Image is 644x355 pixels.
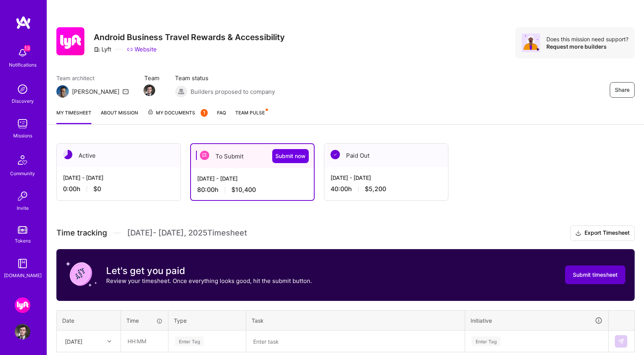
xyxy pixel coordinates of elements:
[15,45,30,61] img: bell
[15,297,30,313] img: Lyft: Android Business Travel Rewards & Accessibility
[471,316,603,325] div: Initiative
[94,46,100,53] i: icon CompanyGray
[94,45,111,53] div: Lyft
[65,337,82,345] div: [DATE]
[24,45,30,51] span: 13
[10,169,35,177] div: Community
[272,149,309,163] button: Submit now
[15,188,30,204] img: Invite
[235,109,267,124] a: Team Pulse
[570,225,635,241] button: Export Timesheet
[17,204,29,212] div: Invite
[101,109,138,124] a: About Mission
[144,74,159,82] span: Team
[168,310,246,330] th: Type
[16,16,31,30] img: logo
[235,110,265,116] span: Team Pulse
[56,85,69,98] img: Team Architect
[56,228,107,238] span: Time tracking
[246,310,465,330] th: Task
[575,229,581,237] i: icon Download
[12,97,34,105] div: Discovery
[546,35,628,43] div: Does this mission need support?
[122,88,129,95] i: icon Mail
[197,174,308,183] div: [DATE] - [DATE]
[106,277,312,285] p: Review your timesheet. Once everything looks good, hit the submit button.
[147,109,208,124] a: My Documents1
[275,152,306,160] span: Submit now
[175,335,204,347] div: Enter Tag
[615,86,630,94] span: Share
[93,185,101,193] span: $0
[121,331,168,351] input: HH:MM
[521,33,540,52] img: Avatar
[15,81,30,97] img: discovery
[610,82,635,98] button: Share
[231,186,256,194] span: $10,400
[13,297,32,313] a: Lyft: Android Business Travel Rewards & Accessibility
[127,228,247,238] span: [DATE] - [DATE] , 2025 Timesheet
[9,61,37,69] div: Notifications
[107,339,111,343] i: icon Chevron
[365,185,386,193] span: $5,200
[13,151,32,169] img: Community
[546,43,628,50] div: Request more builders
[15,324,30,339] img: User Avatar
[143,84,155,96] img: Team Member Avatar
[175,74,275,82] span: Team status
[573,271,618,279] span: Submit timesheet
[63,150,72,159] img: Active
[63,185,174,193] div: 0:00 h
[331,150,340,159] img: Paid Out
[472,335,500,347] div: Enter Tag
[15,256,30,271] img: guide book
[565,265,625,284] button: Submit timesheet
[324,144,448,167] div: Paid Out
[72,88,119,96] div: [PERSON_NAME]
[331,174,442,182] div: [DATE] - [DATE]
[331,185,442,193] div: 40:00 h
[15,116,30,132] img: teamwork
[4,271,42,279] div: [DOMAIN_NAME]
[94,32,285,42] h3: Android Business Travel Rewards & Accessibility
[126,316,163,325] div: Time
[56,74,129,82] span: Team architect
[144,84,154,97] a: Team Member Avatar
[63,174,174,182] div: [DATE] - [DATE]
[57,310,121,330] th: Date
[15,237,31,245] div: Tokens
[56,109,91,124] a: My timesheet
[191,144,314,168] div: To Submit
[66,258,97,290] img: coin
[57,144,180,167] div: Active
[618,338,624,344] img: Submit
[127,45,157,53] a: Website
[175,85,187,98] img: Builders proposed to company
[217,109,226,124] a: FAQ
[201,109,208,117] div: 1
[200,151,209,160] img: To Submit
[18,226,27,234] img: tokens
[147,109,208,117] span: My Documents
[13,132,32,140] div: Missions
[191,88,275,96] span: Builders proposed to company
[13,324,32,339] a: User Avatar
[56,27,84,55] img: Company Logo
[197,186,308,194] div: 80:00 h
[106,265,312,277] h3: Let's get you paid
